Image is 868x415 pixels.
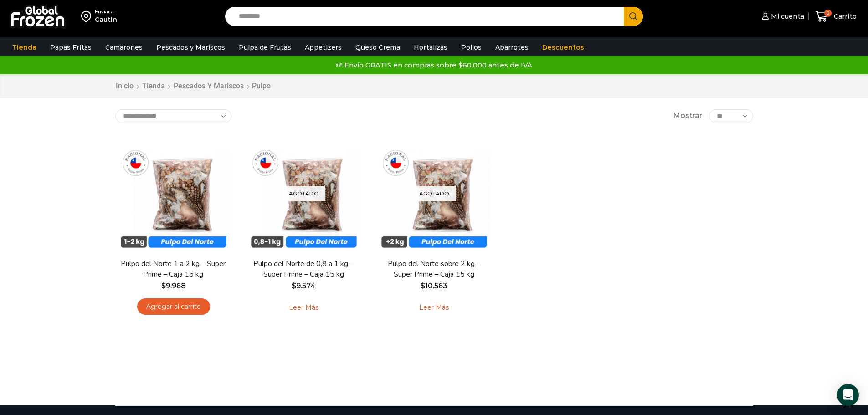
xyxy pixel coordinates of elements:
a: Queso Crema [351,39,405,56]
bdi: 9.968 [161,282,186,290]
h1: Pulpo [252,82,271,90]
a: Papas Fritas [46,39,96,56]
a: Mi cuenta [760,7,804,26]
a: Descuentos [538,39,589,56]
a: Abarrotes [491,39,533,56]
bdi: 10.563 [421,282,447,290]
span: Carrito [832,12,857,21]
span: $ [292,282,296,290]
span: Mi cuenta [769,12,804,21]
a: Inicio [115,81,134,92]
bdi: 9.574 [292,282,316,290]
nav: Breadcrumb [115,81,271,92]
img: address-field-icon.svg [81,9,95,24]
span: $ [161,282,166,290]
a: Leé más sobre “Pulpo del Norte sobre 2 kg - Super Prime - Caja 15 kg” [405,298,463,318]
a: Tienda [8,39,41,56]
a: Hortalizas [409,39,452,56]
a: Pulpo del Norte sobre 2 kg – Super Prime – Caja 15 kg [381,259,486,280]
a: Pollos [457,39,486,56]
a: Camarones [101,39,147,56]
div: Cautin [95,15,117,24]
div: Enviar a [95,9,117,15]
select: Pedido de la tienda [115,109,231,123]
p: Agotado [413,186,456,201]
span: Mostrar [673,111,702,121]
a: Pulpa de Frutas [234,39,296,56]
div: Open Intercom Messenger [837,384,859,406]
p: Agotado [282,186,325,201]
a: Pescados y Mariscos [173,81,244,92]
a: Agregar al carrito: “Pulpo del Norte 1 a 2 kg - Super Prime - Caja 15 kg” [137,298,210,315]
a: Pulpo del Norte de 0,8 a 1 kg – Super Prime – Caja 15 kg [251,259,356,280]
a: 0 Carrito [813,6,859,27]
a: Leé más sobre “Pulpo del Norte de 0,8 a 1 kg - Super Prime - Caja 15 kg” [275,298,333,318]
a: Pulpo del Norte 1 a 2 kg – Super Prime – Caja 15 kg [121,259,226,280]
a: Pescados y Mariscos [152,39,230,56]
a: Appetizers [300,39,346,56]
span: $ [421,282,425,290]
button: Search button [624,7,643,26]
a: Tienda [142,81,165,92]
span: 0 [824,10,832,17]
